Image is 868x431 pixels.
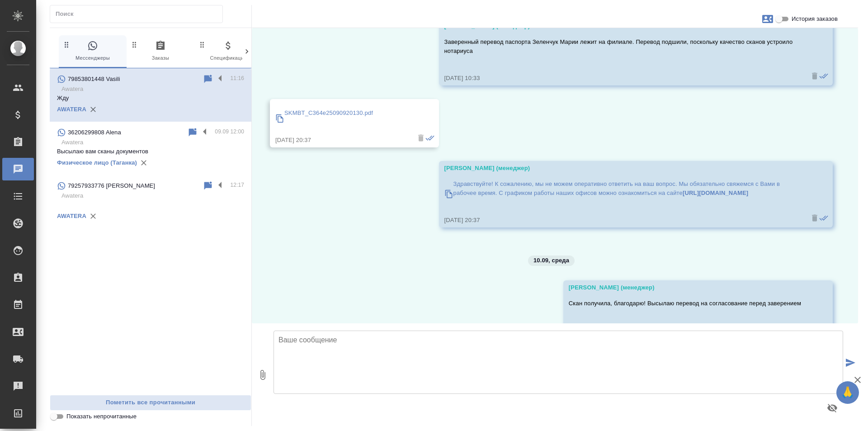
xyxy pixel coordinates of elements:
[62,40,123,62] span: Мессенджеры
[840,383,855,402] span: 🙏
[56,8,222,20] input: Поиск
[275,136,407,145] div: [DATE] 20:37
[57,106,86,113] a: AWATERA
[57,159,137,166] a: Физическое лицо (Таганка)
[757,8,778,30] button: Заявки
[57,94,244,103] p: Жду
[68,75,120,84] p: 79853801448 Vasili
[61,85,244,94] p: Awatera
[55,398,246,408] span: Пометить все прочитанными
[533,256,569,265] p: 10.09, среда
[215,127,244,136] p: 09.09 12:00
[792,14,838,24] span: История заказов
[230,180,244,189] p: 12:17
[230,74,244,83] p: 11:16
[130,40,191,62] span: Заказы
[57,213,86,219] a: AWATERA
[444,177,802,211] a: Здравствуйте! К сожалению, мы не можем оперативно ответить на ваш вопрос. Мы обязательно свяжемся...
[86,209,100,223] button: Удалить привязку
[50,122,251,175] div: 36206299808 Alena09.09 12:00AwateraВысылаю вам сканы документовФизическое лицо (Таганка)
[444,216,802,225] div: [DATE] 20:37
[284,109,373,118] p: SKMBT_C364e25090920130.pdf
[68,128,121,137] p: 36206299808 Alena
[444,38,802,56] p: Заверенный перевод паспорта Зеленчук Марии лежит на филиале. Перевод подшили, поскольку качество ...
[137,156,151,170] button: Удалить привязку
[61,138,244,147] p: Awatera
[50,175,251,228] div: 79257933776 [PERSON_NAME]12:17AwateraAWATERA
[50,68,251,122] div: 79853801448 Vasili11:16AwateraЖдуAWATERA
[50,395,251,411] button: Пометить все прочитанными
[453,180,802,198] p: Здравствуйте! К сожалению, мы не можем оперативно ответить на ваш вопрос. Мы обязательно свяжемся...
[61,191,244,200] p: Awatera
[57,147,244,156] p: Высылаю вам сканы документов
[569,299,801,308] p: Скан получила, благодарю! Высылаю перевод на согласование перед заверением
[62,40,71,49] svg: Зажми и перетащи, чтобы поменять порядок вкладок
[444,74,802,83] div: [DATE] 10:33
[836,381,859,404] button: 🙏
[68,181,155,190] p: 79257933776 [PERSON_NAME]
[198,40,259,62] span: Спецификации
[444,164,802,173] div: [PERSON_NAME] (менеджер)
[275,106,407,131] a: SKMBT_C364e25090920130.pdf
[683,189,748,196] a: [URL][DOMAIN_NAME]
[86,103,100,116] button: Удалить привязку
[569,283,801,292] div: [PERSON_NAME] (менеджер)
[66,412,137,421] span: Показать непрочитанные
[821,397,843,419] button: Предпросмотр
